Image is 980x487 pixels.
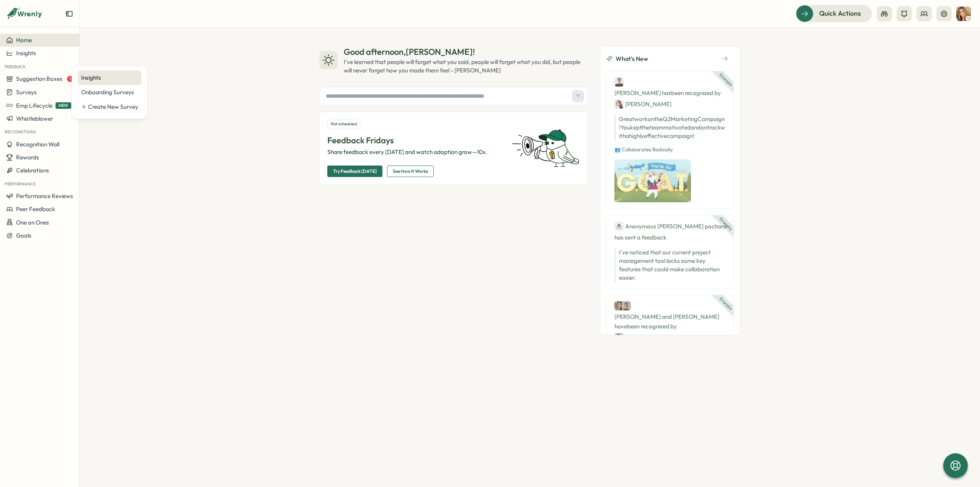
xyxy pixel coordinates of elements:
[614,301,624,310] img: Cassie
[327,134,503,146] p: Feedback Fridays
[614,333,624,342] img: Carlos
[956,7,971,21] img: Tarin O'Neill
[16,232,31,239] span: Goals
[616,54,648,64] span: What's New
[16,205,55,213] span: Peer Feedback
[387,166,434,177] button: See How It Works
[81,74,138,82] div: Insights
[16,75,62,82] span: Suggestion Boxes
[819,8,861,18] span: Quick Actions
[78,71,141,85] a: Insights
[16,192,73,200] span: Performance Reviews
[614,146,726,153] p: 👥 Collaborates Radically
[67,76,73,82] span: 1
[614,159,691,202] img: Recognition Image
[614,221,726,242] div: has sent a feedback
[614,333,671,342] div: [PERSON_NAME]
[619,248,726,282] p: I've noticed that our current project management tool lacks some key features that could make col...
[796,5,872,22] button: Quick Actions
[16,115,53,122] span: Whistleblower
[88,103,138,111] div: Create New Survey
[344,46,588,58] div: Good afternoon , [PERSON_NAME] !
[16,154,39,161] span: Rewards
[614,221,727,231] div: Anonymous [PERSON_NAME] pochard
[78,100,141,114] a: Create New Survey
[327,120,360,128] div: Not scheduled
[16,167,49,174] span: Celebrations
[78,85,141,100] a: Onboarding Surveys
[327,148,503,156] p: Share feedback every [DATE] and watch adoption grow—10x.
[393,166,428,177] span: See How It Works
[327,166,382,177] button: Try Feedback [DATE]
[333,166,377,177] span: Try Feedback [DATE]
[16,102,52,109] span: Emp Lifecycle
[614,301,726,342] div: [PERSON_NAME] and [PERSON_NAME] have been recognized by
[65,10,73,18] button: Expand sidebar
[614,100,624,109] img: Jane
[56,102,71,109] span: NEW
[16,141,59,148] span: Recognition Wall
[614,99,671,109] div: [PERSON_NAME]
[344,58,588,75] div: I've learned that people will forget what you said, people will forget what you did, but people w...
[622,301,631,310] img: Jack
[16,36,32,44] span: Home
[614,77,726,109] div: [PERSON_NAME] has been recognized by
[614,77,624,87] img: Ben
[614,115,726,140] p: Great work on the Q2 Marketing Campaign! You kept the team motivated and on track with a highly e...
[16,219,49,226] span: One on Ones
[16,89,37,96] span: Surveys
[81,88,138,97] div: Onboarding Surveys
[16,49,36,57] span: Insights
